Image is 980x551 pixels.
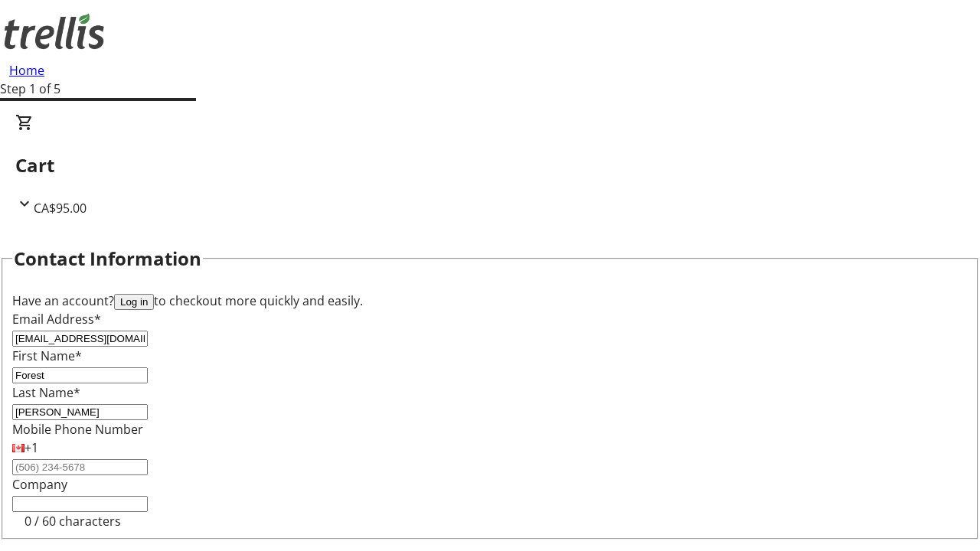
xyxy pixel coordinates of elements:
label: Mobile Phone Number [12,421,143,438]
span: CA$95.00 [34,200,87,217]
input: (506) 234-5678 [12,459,148,475]
tr-character-limit: 0 / 60 characters [24,513,121,530]
div: CartCA$95.00 [15,113,965,217]
h2: Cart [15,152,965,179]
label: Email Address* [12,311,101,328]
button: Log in [114,294,154,310]
h2: Contact Information [14,245,201,272]
label: First Name* [12,347,82,364]
div: Have an account? to checkout more quickly and easily. [12,292,968,310]
label: Company [12,476,67,493]
label: Last Name* [12,384,80,401]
